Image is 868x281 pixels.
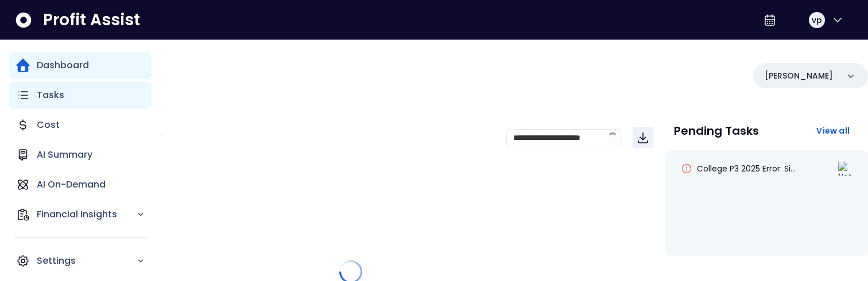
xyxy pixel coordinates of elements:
button: View all [807,120,859,141]
img: Not yet Started [838,162,852,175]
p: Pending Tasks [674,125,759,136]
p: [PERSON_NAME] [765,70,833,82]
button: Download [633,127,653,148]
span: View all [816,125,850,136]
p: Tasks [37,88,64,102]
p: Settings [37,254,137,268]
span: vp [812,14,822,26]
span: Profit Assist [43,10,140,30]
p: Financial Insights [37,208,137,221]
p: Dashboard [37,58,89,72]
p: AI On-Demand [37,178,106,192]
span: College P3 2025 Error: Si... [697,163,796,174]
p: AI Summary [37,148,92,162]
p: Cost [37,118,60,132]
